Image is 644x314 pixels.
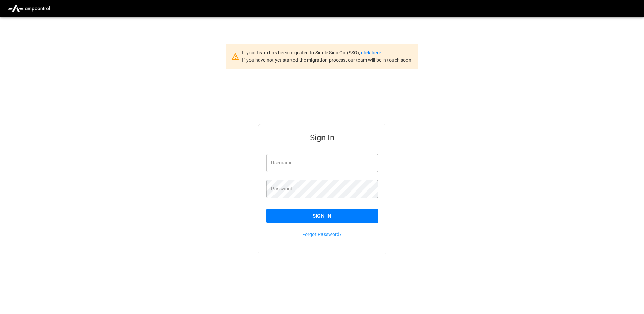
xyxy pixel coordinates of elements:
[266,231,378,238] p: Forgot Password?
[242,50,361,55] span: If your team has been migrated to Single Sign On (SSO),
[242,57,413,63] span: If you have not yet started the migration process, our team will be in touch soon.
[5,2,53,15] img: ampcontrol.io logo
[361,50,382,55] a: click here.
[266,209,378,223] button: Sign In
[266,132,378,143] h5: Sign In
